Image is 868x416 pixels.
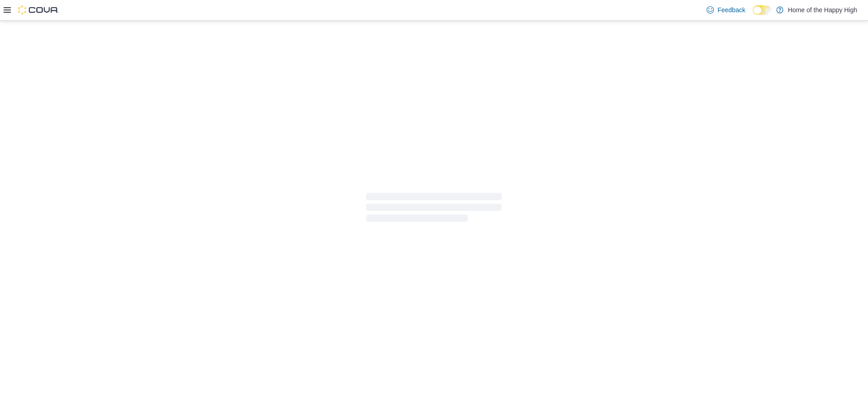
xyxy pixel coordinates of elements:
span: Dark Mode [753,15,753,15]
span: Feedback [717,5,745,14]
input: Dark Mode [753,5,772,15]
img: Cova [18,5,59,14]
a: Feedback [703,1,749,19]
span: Loading [366,195,502,224]
p: Home of the Happy High [788,5,857,15]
